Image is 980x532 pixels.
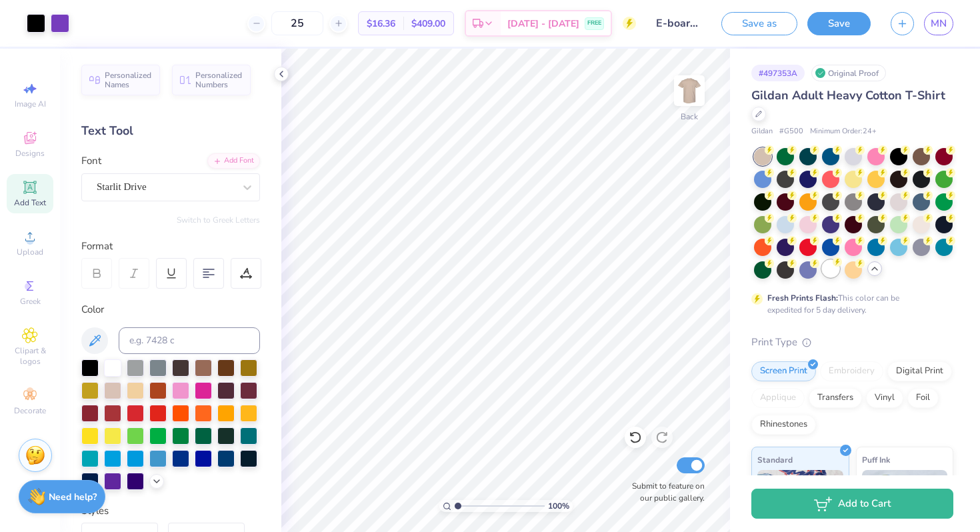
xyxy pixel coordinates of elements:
[81,122,260,140] div: Text Tool
[751,87,945,103] span: Gildan Adult Heavy Cotton T-Shirt
[49,491,97,503] strong: Need help?
[751,489,953,519] button: Add to Cart
[751,126,773,137] span: Gildan
[681,111,698,123] div: Back
[7,345,53,367] span: Clipart & logos
[81,503,260,519] div: Styles
[587,19,601,28] span: FREE
[17,247,43,257] span: Upload
[411,17,445,31] span: $409.00
[751,388,805,408] div: Applique
[507,17,579,31] span: [DATE] - [DATE]
[887,361,952,381] div: Digital Print
[367,17,395,31] span: $16.36
[807,12,871,35] button: Save
[15,148,45,159] span: Designs
[866,388,903,408] div: Vinyl
[820,361,883,381] div: Embroidery
[751,361,816,381] div: Screen Print
[779,126,803,137] span: # G500
[119,327,260,354] input: e.g. 7428 c
[271,11,323,35] input: – –
[81,302,260,317] div: Color
[14,405,46,416] span: Decorate
[625,480,705,504] label: Submit to feature on our public gallery.
[767,292,931,316] div: This color can be expedited for 5 day delivery.
[751,415,816,435] div: Rhinestones
[931,16,947,31] span: MN
[195,71,243,89] span: Personalized Numbers
[907,388,939,408] div: Foil
[105,71,152,89] span: Personalized Names
[751,65,805,81] div: # 497353A
[548,500,569,512] span: 100 %
[81,153,101,169] label: Font
[676,77,703,104] img: Back
[721,12,797,35] button: Save as
[862,453,890,467] span: Puff Ink
[207,153,260,169] div: Add Font
[809,388,862,408] div: Transfers
[177,215,260,225] button: Switch to Greek Letters
[751,335,953,350] div: Print Type
[924,12,953,35] a: MN
[811,65,886,81] div: Original Proof
[14,197,46,208] span: Add Text
[767,293,838,303] strong: Fresh Prints Flash:
[810,126,877,137] span: Minimum Order: 24 +
[81,239,261,254] div: Format
[646,10,711,37] input: Untitled Design
[20,296,41,307] span: Greek
[757,453,793,467] span: Standard
[15,99,46,109] span: Image AI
